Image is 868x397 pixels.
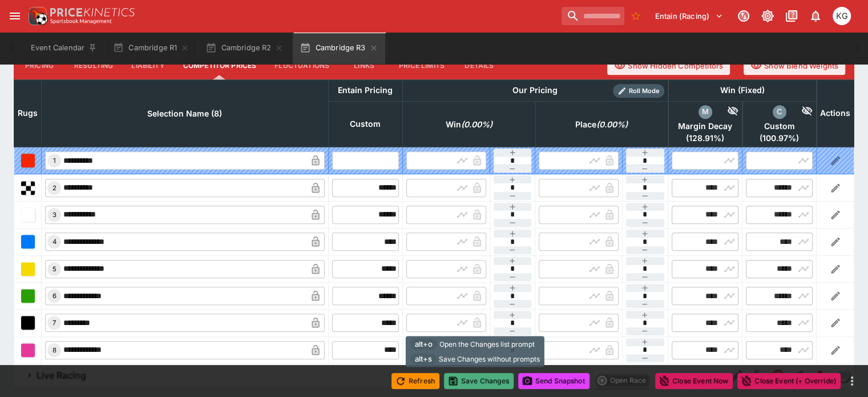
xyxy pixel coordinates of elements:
[65,52,122,79] button: Resulting
[5,6,25,26] button: open drawer
[410,339,437,350] span: alt+o
[594,372,651,388] div: split button
[744,57,845,75] button: Show Blend Weights
[699,105,712,119] div: margin_decay
[672,133,738,143] span: ( 128.91 %)
[672,121,738,131] span: Margin Decay
[50,265,59,273] span: 5
[817,79,854,147] th: Actions
[809,364,831,387] a: 7407aaeb-e5a8-4c92-bbb7-de5008f61779
[25,5,48,27] img: PriceKinetics Logo
[50,238,59,246] span: 4
[805,6,826,26] button: Notifications
[562,7,624,25] input: search
[328,101,402,147] th: Custom
[51,157,58,165] span: 1
[508,83,562,98] div: Our Pricing
[461,118,492,131] em: ( 0.00 %)
[833,7,851,25] div: Kevin Gutschlag
[746,121,813,131] span: Custom
[624,86,664,96] span: Roll Mode
[135,107,235,121] span: Selection Name (8)
[444,373,514,389] button: Save Changes
[607,57,730,75] button: Show Hidden Competitors
[14,52,65,79] button: Pricing
[265,52,338,79] button: Fluctuations
[410,354,437,365] span: alt+s
[174,52,266,79] button: Competitor Prices
[439,339,535,350] span: Open the Changes list prompt
[737,373,841,389] button: Close Event (+ Override)
[613,84,664,98] div: Show/hide Price Roll mode configuration.
[746,133,813,143] span: ( 100.97 %)
[50,346,59,354] span: 8
[781,6,802,26] button: Documentation
[50,8,135,17] img: PriceKinetics
[390,52,454,79] button: Price Limits
[563,118,640,131] span: Place(0.00%)
[433,118,505,131] span: Win(0.00%)
[50,19,112,24] img: Sportsbook Management
[391,373,439,389] button: Refresh
[733,6,754,26] button: Connected to PK
[14,79,42,147] th: Rugs
[50,292,59,300] span: 6
[712,105,739,119] div: Hide Competitor
[293,32,385,64] button: Cambridge R3
[122,52,173,79] button: Liability
[338,52,390,79] button: Links
[596,118,628,131] em: ( 0.00 %)
[50,319,58,327] span: 7
[518,373,590,389] button: Send Snapshot
[773,105,786,119] div: custom
[454,52,505,79] button: Details
[668,79,817,101] th: Win (Fixed)
[328,79,402,101] th: Entain Pricing
[106,32,196,64] button: Cambridge R1
[786,105,813,119] div: Hide Competitor
[757,6,778,26] button: Toggle light/dark mode
[655,373,733,389] button: Close Event Now
[199,32,290,64] button: Cambridge R2
[24,32,104,64] button: Event Calendar
[648,7,730,25] button: Select Tenant
[50,184,59,192] span: 2
[829,3,854,29] button: Kevin Gutschlag
[14,364,726,387] button: Live Racing
[50,211,59,219] span: 3
[845,374,859,388] button: more
[627,7,645,25] button: No Bookmarks
[439,353,540,364] span: Save Changes without prompts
